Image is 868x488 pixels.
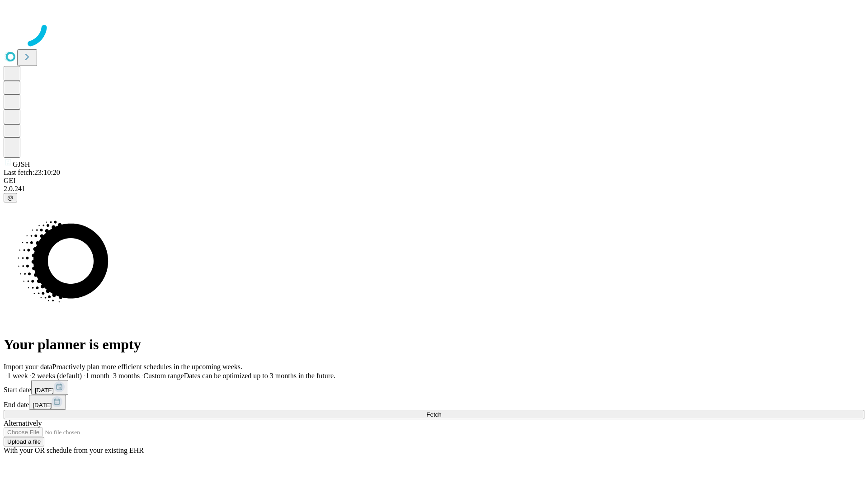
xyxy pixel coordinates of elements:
[35,387,54,394] span: [DATE]
[29,395,66,410] button: [DATE]
[184,372,335,380] span: Dates can be optimized up to 3 months in the future.
[4,410,864,419] button: Fetch
[7,194,14,201] span: @
[4,419,42,427] span: Alternatively
[4,446,144,454] span: With your OR schedule from your existing EHR
[32,372,82,380] span: 2 weeks (default)
[4,437,44,446] button: Upload a file
[4,380,864,395] div: Start date
[4,363,52,371] span: Import your data
[85,372,109,380] span: 1 month
[4,193,17,202] button: @
[33,402,52,408] span: [DATE]
[4,395,864,410] div: End date
[4,185,864,193] div: 2.0.241
[426,411,441,418] span: Fetch
[31,380,68,395] button: [DATE]
[143,372,184,380] span: Custom range
[4,177,864,185] div: GEI
[4,169,60,176] span: Last fetch: 23:10:20
[113,372,140,380] span: 3 months
[7,372,28,380] span: 1 week
[13,160,30,168] span: GJSH
[52,363,242,371] span: Proactively plan more efficient schedules in the upcoming weeks.
[4,336,864,353] h1: Your planner is empty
